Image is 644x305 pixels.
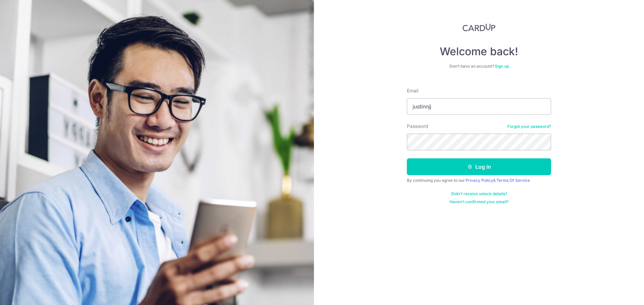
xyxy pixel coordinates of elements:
[495,64,509,69] a: Sign up
[407,178,551,183] div: By continuing you agree to our &
[463,23,495,31] img: CardUp Logo
[407,123,428,130] label: Password
[451,191,507,197] a: Didn't receive unlock details?
[407,158,551,175] button: Log in
[449,199,508,205] a: Haven't confirmed your email?
[407,64,551,69] div: Don’t have an account?
[407,45,551,58] h4: Welcome back!
[407,87,418,94] label: Email
[507,124,551,129] a: Forgot your password?
[407,98,551,115] input: Enter your Email
[466,178,493,183] a: Privacy Policy
[496,178,530,183] a: Terms Of Service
